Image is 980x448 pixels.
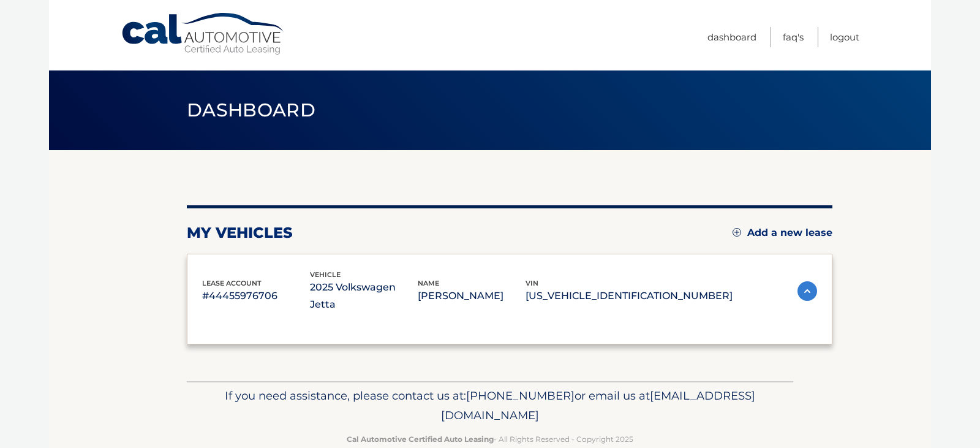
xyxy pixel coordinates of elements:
[310,279,418,313] p: 2025 Volkswagen Jetta
[783,27,804,47] a: FAQ's
[347,435,494,444] strong: Cal Automotive Certified Auto Leasing
[526,287,733,305] p: [US_VEHICLE_IDENTIFICATION_NUMBER]
[202,279,262,287] span: lease account
[202,287,310,305] p: #44455976706
[187,99,315,121] span: Dashboard
[121,12,286,56] a: Cal Automotive
[466,389,575,403] span: [PHONE_NUMBER]
[830,27,859,47] a: Logout
[797,281,817,301] img: accordion-active.svg
[733,228,741,237] img: add.svg
[733,227,832,239] a: Add a new lease
[418,279,439,287] span: name
[310,270,341,279] span: vehicle
[526,279,538,287] span: vin
[418,287,526,305] p: [PERSON_NAME]
[187,224,293,242] h2: my vehicles
[195,386,785,425] p: If you need assistance, please contact us at: or email us at
[707,27,756,47] a: Dashboard
[195,433,785,446] p: - All Rights Reserved - Copyright 2025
